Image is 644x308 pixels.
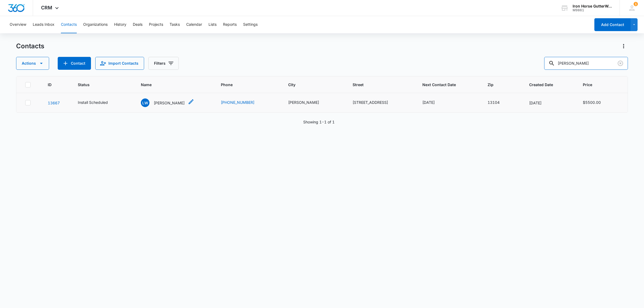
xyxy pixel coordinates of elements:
[353,100,398,106] div: Street - 4650 Post Rd - Select to Edit Field
[583,100,610,106] div: Price - 5500 - Select to Edit Field
[114,16,126,33] button: History
[78,100,108,105] div: Install Scheduled
[619,42,628,50] button: Actions
[78,82,120,87] span: Status
[583,100,601,106] div: $5500.00
[573,4,612,8] div: account name
[221,82,268,87] span: Phone
[422,82,467,87] span: Next Contact Date
[208,16,217,33] button: Lists
[133,16,142,33] button: Deals
[616,59,625,68] button: Clear
[221,100,264,106] div: Phone - 2023372189 - Select to Edit Field
[288,82,332,87] span: City
[573,8,612,12] div: account id
[529,82,562,87] span: Created Date
[16,42,44,50] h1: Contacts
[170,16,180,33] button: Tasks
[41,5,52,10] span: CRM
[61,16,77,33] button: Contacts
[488,100,509,106] div: Zip - 13104 - Select to Edit Field
[95,57,144,70] button: Import Contacts
[634,2,638,6] span: 1
[288,100,319,105] div: [PERSON_NAME]
[33,16,54,33] button: Leads Inbox
[488,100,500,105] div: 13104
[223,16,237,33] button: Reports
[48,101,60,105] a: Navigate to contact details page for Lynn Willner
[148,57,179,70] button: Filters
[243,16,258,33] button: Settings
[422,100,435,105] div: [DATE]
[141,98,149,107] span: LW
[353,82,402,87] span: Street
[353,100,388,105] div: [STREET_ADDRESS]
[594,18,631,31] button: Add Contact
[583,82,619,87] span: Price
[422,100,444,106] div: Next Contact Date - 1750636800 - Select to Edit Field
[141,82,200,87] span: Name
[83,16,108,33] button: Organizations
[141,98,194,107] div: Name - Lynn Willner - Select to Edit Field
[78,100,118,106] div: Status - Install Scheduled - Select to Edit Field
[58,57,91,70] button: Add Contact
[16,57,49,70] button: Actions
[529,100,570,106] div: [DATE]
[149,16,163,33] button: Projects
[221,100,254,105] a: [PHONE_NUMBER]
[186,16,202,33] button: Calendar
[154,100,185,106] p: [PERSON_NAME]
[634,2,638,6] div: notifications count
[544,57,628,70] input: Search Contacts
[303,119,335,125] p: Showing 1-1 of 1
[288,100,329,106] div: City - Manlius - Select to Edit Field
[488,82,508,87] span: Zip
[48,82,57,87] span: ID
[10,16,26,33] button: Overview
